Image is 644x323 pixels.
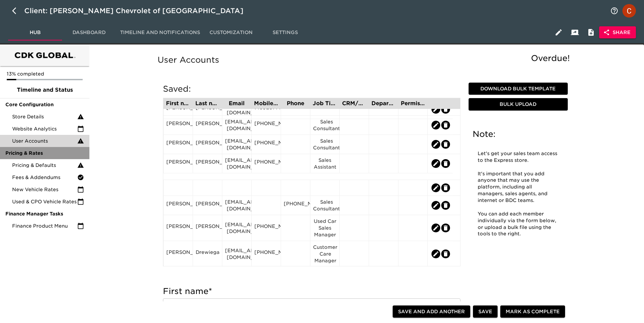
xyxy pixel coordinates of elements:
[431,105,440,114] button: edit
[313,138,337,151] div: Sales Consultant
[599,26,636,39] button: Share
[12,162,77,169] span: Pricing & Defaults
[225,138,249,151] div: [EMAIL_ADDRESS][DOMAIN_NAME]
[196,120,219,130] div: [PERSON_NAME]
[12,28,58,37] span: Hub
[5,150,84,156] span: Pricing & Rates
[166,139,190,149] div: [PERSON_NAME]
[225,199,249,212] div: [EMAIL_ADDRESS][DOMAIN_NAME]
[12,186,77,193] span: New Vehicle Rates
[196,223,219,233] div: [PERSON_NAME]
[196,104,219,114] div: [PERSON_NAME]
[622,4,636,18] img: Profile
[398,307,465,316] span: Save and Add Another
[313,101,337,106] div: Job Title
[166,104,190,114] div: [PERSON_NAME]
[313,199,337,212] div: Sales Consultant
[225,101,249,106] div: Email
[431,224,440,232] button: edit
[478,211,559,238] p: You can add each member individually via the form below, or upload a bulk file using the tools to...
[500,305,565,318] button: Mark as Complete
[225,247,249,261] div: [EMAIL_ADDRESS][DOMAIN_NAME]
[431,159,440,168] button: edit
[583,24,599,40] button: Internal Notes and Comments
[441,140,450,149] button: edit
[225,102,249,116] div: [EMAIL_ADDRESS][DOMAIN_NAME]
[196,249,219,259] div: Drewiega
[478,307,492,316] span: Save
[12,113,77,120] span: Store Details
[431,121,440,129] button: edit
[478,150,559,164] p: Let's get your sales team access to the Express store.
[120,28,200,37] span: Timeline and Notifications
[66,28,112,37] span: Dashboard
[225,221,249,235] div: [EMAIL_ADDRESS][DOMAIN_NAME]
[531,53,570,63] span: Overdue!
[441,183,450,192] button: edit
[551,24,567,40] button: Edit Hub
[5,101,84,108] span: Core Configuration
[12,138,77,144] span: User Accounts
[431,249,440,258] button: edit
[254,101,278,106] div: Mobile Phone
[469,98,568,111] button: Bulk Upload
[393,305,470,318] button: Save and Add Another
[196,158,219,169] div: [PERSON_NAME]
[208,28,254,37] span: Customization
[166,158,190,169] div: [PERSON_NAME]
[506,307,560,316] span: Mark as Complete
[371,101,395,106] div: Department
[12,174,77,181] span: Fees & Addendums
[254,249,278,259] div: [PHONE_NUMBER]
[254,120,278,130] div: [PHONE_NUMBER]
[225,118,249,132] div: [EMAIL_ADDRESS][DOMAIN_NAME]
[473,305,498,318] button: Save
[166,101,190,106] div: First name
[606,3,622,19] button: notifications
[441,249,450,258] button: edit
[313,218,337,238] div: Used Car Sales Manager
[196,200,219,210] div: [PERSON_NAME]
[469,83,568,95] button: Download Bulk Template
[166,223,190,233] div: [PERSON_NAME]
[254,223,278,233] div: [PHONE_NUMBER]
[471,85,565,93] span: Download Bulk Template
[441,121,450,129] button: edit
[313,157,337,170] div: Sales Assistant
[431,201,440,210] button: edit
[605,28,631,37] span: Share
[401,101,425,106] div: Permission Set
[166,200,190,210] div: [PERSON_NAME]
[163,84,460,94] h5: Saved:
[225,157,249,170] div: [EMAIL_ADDRESS][DOMAIN_NAME]
[313,244,337,264] div: Customer Care Manager
[254,158,278,169] div: [PHONE_NUMBER]
[12,198,77,205] span: Used & CPO Vehicle Rates
[478,171,559,204] p: It's important that you add anyone that may use the platform, including all managers, sales agent...
[5,86,84,94] span: Timeline and Status
[166,120,190,130] div: [PERSON_NAME]
[254,104,278,114] div: 7169267717
[163,286,460,297] h5: First name
[473,129,564,140] h5: Note:
[12,125,77,132] span: Website Analytics
[24,5,253,16] div: Client: [PERSON_NAME] Chevrolet of [GEOGRAPHIC_DATA]
[5,210,84,217] span: Finance Manager Tasks
[166,249,190,259] div: [PERSON_NAME]
[441,201,450,210] button: edit
[431,183,440,192] button: edit
[471,100,565,109] span: Bulk Upload
[441,159,450,168] button: edit
[195,101,219,106] div: Last name
[441,224,450,232] button: edit
[313,118,337,132] div: Sales Consultant
[12,223,77,229] span: Finance Product Menu
[7,70,83,77] p: 13% completed
[283,101,307,106] div: Phone
[262,28,308,37] span: Settings
[431,140,440,149] button: edit
[254,139,278,149] div: [PHONE_NUMBER]
[284,200,307,210] div: [PHONE_NUMBER]
[441,105,450,114] button: edit
[342,101,366,106] div: CRM/User ID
